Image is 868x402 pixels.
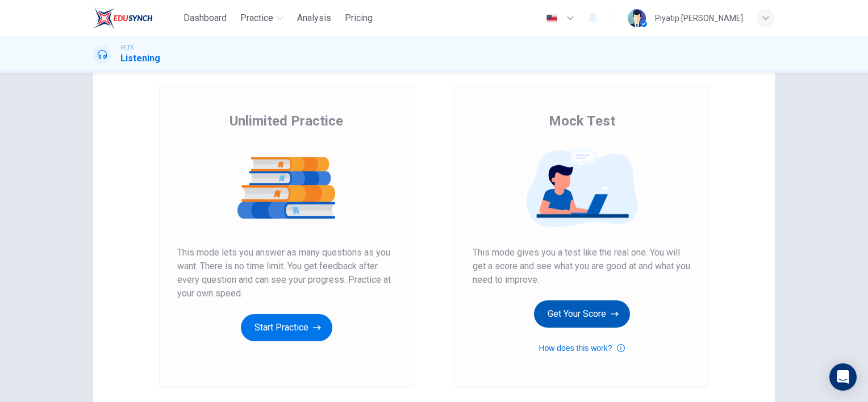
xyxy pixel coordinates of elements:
button: Get Your Score [534,300,630,328]
a: EduSynch logo [93,7,179,30]
div: Open Intercom Messenger [829,363,857,391]
button: Pricing [340,8,377,28]
span: Dashboard [183,11,227,25]
div: Piyatip [PERSON_NAME] [655,11,743,25]
span: This mode gives you a test like the real one. You will get a score and see what you are good at a... [473,246,691,287]
button: Practice [236,8,288,28]
img: EduSynch logo [93,7,153,30]
span: This mode lets you answer as many questions as you want. There is no time limit. You get feedback... [177,246,395,300]
img: en [545,14,559,23]
button: Start Practice [241,314,332,341]
button: How does this work? [539,341,624,355]
h1: Listening [120,52,160,65]
span: Analysis [297,11,331,25]
button: Analysis [293,8,336,28]
img: Profile picture [628,9,646,27]
button: Dashboard [179,8,231,28]
span: Unlimited Practice [229,112,343,130]
span: Mock Test [549,112,615,130]
span: Practice [240,11,273,25]
span: IELTS [120,44,133,52]
span: Pricing [345,11,373,25]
